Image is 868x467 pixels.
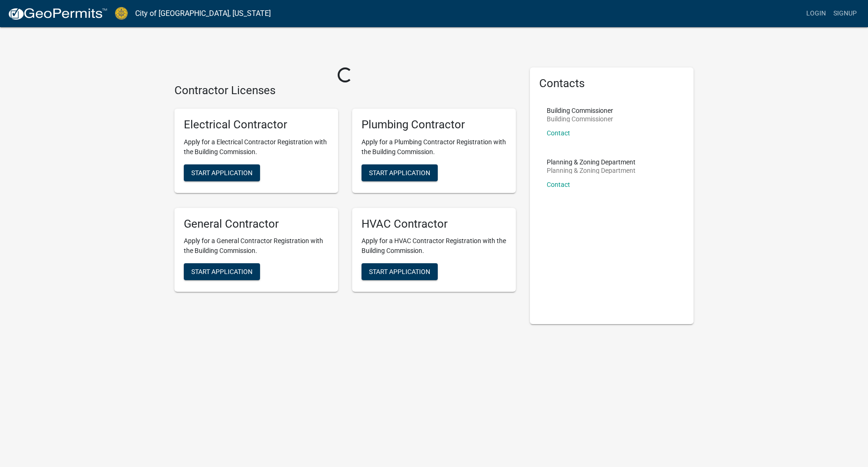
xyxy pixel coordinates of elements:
[191,169,253,176] span: Start Application
[115,7,128,20] img: City of Jeffersonville, Indiana
[184,118,329,132] h5: Electrical Contractor
[184,236,329,256] p: Apply for a General Contractor Registration with the Building Commission.
[362,164,438,181] button: Start Application
[369,169,430,176] span: Start Application
[174,84,516,97] h4: Contractor Licenses
[184,217,329,231] h5: General Contractor
[539,77,684,90] h5: Contacts
[369,268,430,275] span: Start Application
[184,164,260,181] button: Start Application
[135,6,271,22] a: City of [GEOGRAPHIC_DATA], [US_STATE]
[184,137,329,157] p: Apply for a Electrical Contractor Registration with the Building Commission.
[362,118,506,132] h5: Plumbing Contractor
[362,217,506,231] h5: HVAC Contractor
[547,129,570,137] a: Contact
[547,116,613,122] p: Building Commissioner
[830,5,861,22] a: Signup
[547,107,613,114] p: Building Commissioner
[362,263,438,280] button: Start Application
[362,137,506,157] p: Apply for a Plumbing Contractor Registration with the Building Commission.
[547,159,636,165] p: Planning & Zoning Department
[191,268,253,275] span: Start Application
[547,167,636,174] p: Planning & Zoning Department
[362,236,506,256] p: Apply for a HVAC Contractor Registration with the Building Commission.
[547,181,570,188] a: Contact
[184,263,260,280] button: Start Application
[803,5,830,22] a: Login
